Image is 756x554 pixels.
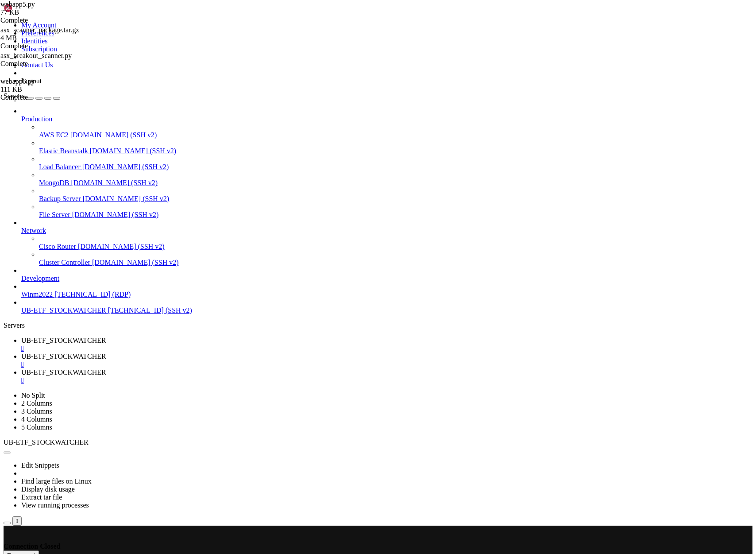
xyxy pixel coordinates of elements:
[0,0,35,8] span: webapp5.py
[0,77,89,93] span: webapp6.py
[0,34,89,42] div: 4 MB
[0,26,89,42] span: asx_scanner_package.tar.gz
[0,26,79,34] span: asx_scanner_package.tar.gz
[0,8,89,16] div: 77 KB
[0,85,89,93] div: 111 KB
[0,52,72,59] span: asx_breakout_scanner.py
[0,0,89,16] span: webapp5.py
[0,42,89,50] div: Complete
[0,60,89,68] div: Complete
[0,93,89,101] div: Complete
[0,77,35,85] span: webapp6.py
[0,16,89,24] div: Complete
